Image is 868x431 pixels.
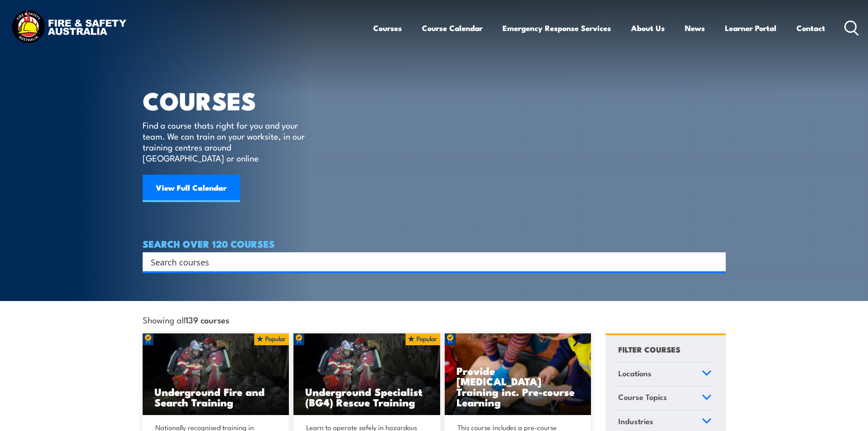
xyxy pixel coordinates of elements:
form: Search form [153,255,708,268]
h1: COURSES [143,89,318,111]
h3: Underground Specialist (BG4) Rescue Training [305,386,428,407]
img: Low Voltage Rescue and Provide CPR [445,333,591,415]
a: Course Topics [614,386,716,410]
a: Emergency Response Services [503,16,611,40]
strong: 139 courses [185,313,229,326]
a: View Full Calendar [143,175,240,202]
a: Course Calendar [422,16,483,40]
img: Underground mine rescue [293,333,440,415]
a: Courses [373,16,402,40]
input: Search input [151,255,706,269]
a: Contact [796,16,825,40]
a: Locations [614,363,716,386]
span: Course Topics [618,391,667,403]
span: Showing all [143,315,229,324]
h3: Provide [MEDICAL_DATA] Training inc. Pre-course Learning [457,365,580,407]
img: Underground mine rescue [143,333,289,415]
a: Learner Portal [725,16,776,40]
button: Search magnifier button [710,255,723,268]
a: Underground Fire and Search Training [143,333,289,415]
a: Underground Specialist (BG4) Rescue Training [293,333,440,415]
a: Provide [MEDICAL_DATA] Training inc. Pre-course Learning [445,333,591,415]
span: Locations [618,367,652,379]
a: News [685,16,705,40]
h3: Underground Fire and Search Training [154,386,277,407]
a: About Us [631,16,665,40]
span: Industries [618,415,653,427]
p: Find a course thats right for you and your team. We can train on your worksite, in our training c... [143,119,309,163]
h4: FILTER COURSES [618,343,680,355]
h4: SEARCH OVER 120 COURSES [143,239,726,249]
